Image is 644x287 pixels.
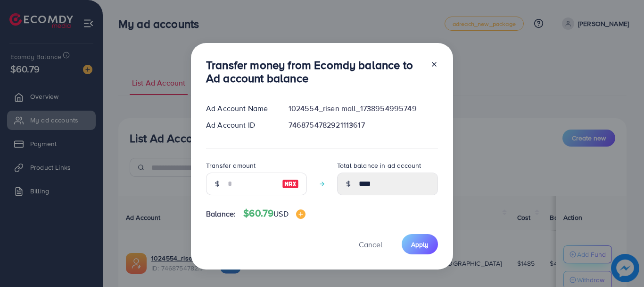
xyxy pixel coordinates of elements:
div: Ad Account Name [198,103,281,114]
span: USD [273,209,288,219]
img: image [296,209,305,219]
span: Balance: [206,209,236,219]
button: Apply [402,234,438,254]
h4: $60.79 [243,208,305,219]
label: Total balance in ad account [337,161,421,170]
div: 7468754782921113617 [281,120,446,130]
label: Transfer amount [206,161,256,170]
button: Cancel [347,234,394,254]
img: image [282,178,299,190]
div: Ad Account ID [198,120,281,130]
h3: Transfer money from Ecomdy balance to Ad account balance [206,58,423,86]
span: Apply [411,240,429,249]
span: Cancel [359,239,382,250]
div: 1024554_risen mall_1738954995749 [281,103,446,114]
